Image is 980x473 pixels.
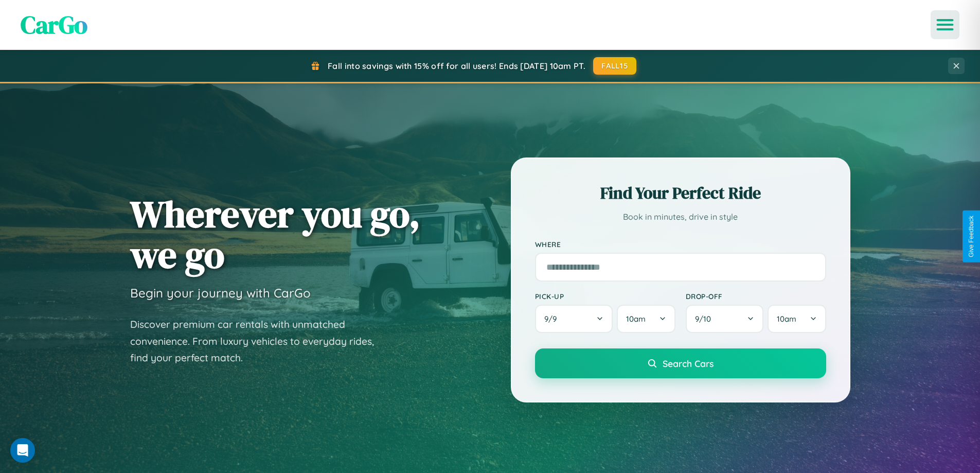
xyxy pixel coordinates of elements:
div: Give Feedback [968,216,975,257]
button: 10am [617,305,675,333]
button: 9/10 [686,305,764,333]
div: Open Intercom Messenger [10,438,35,463]
button: 9/9 [535,305,613,333]
label: Where [535,240,826,249]
label: Drop-off [686,292,826,301]
span: Search Cars [663,358,714,369]
p: Discover premium car rentals with unmatched convenience. From luxury vehicles to everyday rides, ... [130,316,387,366]
span: 10am [777,314,796,324]
p: Book in minutes, drive in style [535,209,826,224]
button: Open menu [931,10,959,39]
h1: Wherever you go, we go [130,194,420,275]
span: 10am [626,314,646,324]
h3: Begin your journey with CarGo [130,285,311,301]
button: 10am [768,305,826,333]
span: CarGo [21,8,87,42]
span: 9 / 10 [695,314,716,324]
button: FALL15 [593,57,636,75]
span: 9 / 9 [544,314,562,324]
span: Fall into savings with 15% off for all users! Ends [DATE] 10am PT. [328,61,585,71]
h2: Find Your Perfect Ride [535,182,826,204]
button: Search Cars [535,348,826,378]
label: Pick-up [535,292,675,301]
